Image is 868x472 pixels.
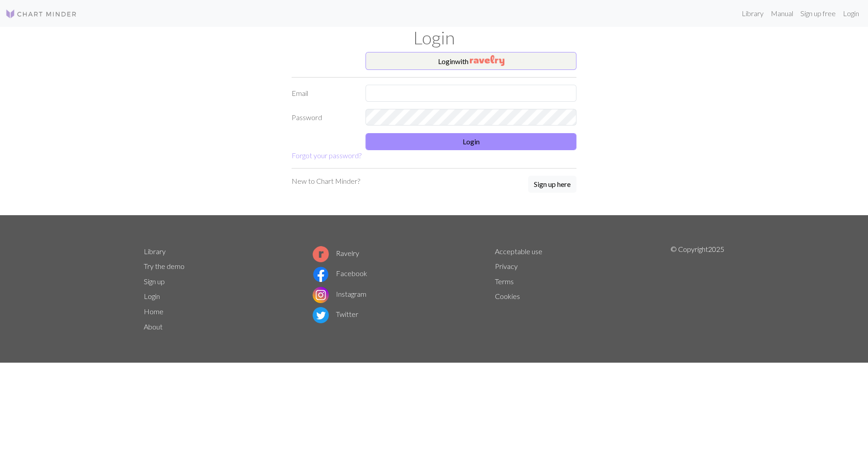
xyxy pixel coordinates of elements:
[144,292,160,300] a: Login
[5,9,77,19] img: Logo
[528,176,576,194] a: Sign up here
[292,176,360,186] p: New to Chart Minder?
[313,310,358,318] a: Twitter
[286,109,360,126] label: Password
[670,244,724,334] p: © Copyright 2025
[495,247,542,255] a: Acceptable use
[313,307,329,323] img: Twitter logo
[286,85,360,102] label: Email
[313,269,367,277] a: Facebook
[313,249,359,257] a: Ravelry
[313,287,329,303] img: Instagram logo
[138,27,730,48] h1: Login
[839,4,863,22] a: Login
[495,277,514,286] a: Terms
[797,4,839,22] a: Sign up free
[495,262,518,270] a: Privacy
[313,290,366,298] a: Instagram
[738,4,767,22] a: Library
[292,151,361,160] a: Forgot your password?
[365,133,576,150] button: Login
[495,292,520,300] a: Cookies
[528,176,576,193] button: Sign up here
[470,55,504,66] img: Ravelry
[144,262,185,270] a: Try the demo
[144,307,163,316] a: Home
[144,322,163,331] a: About
[144,247,166,255] a: Library
[313,246,329,262] img: Ravelry logo
[767,4,797,22] a: Manual
[144,277,165,286] a: Sign up
[365,52,576,70] button: Loginwith
[313,266,329,282] img: Facebook logo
